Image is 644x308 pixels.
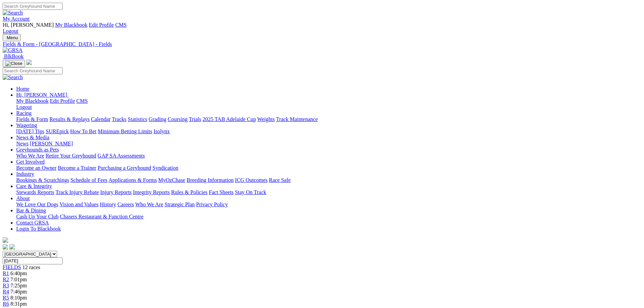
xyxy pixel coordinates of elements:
div: Care & Integrity [16,189,641,195]
a: Who We Are [16,153,44,159]
a: Tracks [112,116,126,122]
img: facebook.svg [3,244,8,250]
a: Bar & Dining [16,208,46,213]
a: Become an Owner [16,165,56,171]
a: CMS [76,98,88,104]
div: Hi, [PERSON_NAME] [16,98,641,110]
a: Retire Your Greyhound [46,153,96,159]
img: logo-grsa-white.png [3,237,8,243]
a: Track Maintenance [276,116,318,122]
a: R4 [3,289,9,294]
a: Wagering [16,122,37,128]
div: Get Involved [16,165,641,171]
a: Coursing [168,116,188,122]
a: Logout [3,28,18,34]
span: BlkBook [4,53,24,59]
a: Results & Replays [49,116,90,122]
a: Hi, [PERSON_NAME] [16,92,69,98]
a: Logout [16,104,32,110]
a: Who We Are [135,202,163,207]
a: Industry [16,171,34,177]
a: MyOzChase [158,177,185,183]
div: Racing [16,116,641,122]
a: News [16,141,28,146]
a: ICG Outcomes [235,177,267,183]
span: 8:31pm [10,301,27,307]
img: Close [5,61,22,66]
span: 8:10pm [10,295,27,301]
a: 2025 TAB Adelaide Cup [202,116,256,122]
span: R5 [3,295,9,301]
img: logo-grsa-white.png [26,60,32,65]
input: Search [3,3,63,10]
a: Racing [16,110,31,116]
a: History [100,202,116,207]
button: Toggle navigation [3,60,25,67]
a: Statistics [128,116,147,122]
a: Privacy Policy [196,202,228,207]
a: SUREpick [46,128,69,134]
span: R6 [3,301,9,307]
div: Greyhounds as Pets [16,153,641,159]
a: Strategic Plan [165,202,195,207]
a: Syndication [152,165,178,171]
a: How To Bet [70,128,97,134]
a: Trials [189,116,201,122]
a: Edit Profile [50,98,75,104]
div: News & Media [16,141,641,147]
a: My Account [3,16,30,22]
a: Applications & Forms [109,177,157,183]
a: BlkBook [3,53,24,59]
a: Fields & Form [16,116,48,122]
a: Grading [149,116,166,122]
a: Login To Blackbook [16,226,61,232]
img: GRSA [3,47,23,53]
a: Greyhounds as Pets [16,147,59,152]
a: News & Media [16,135,49,140]
a: R2 [3,277,9,282]
a: R1 [3,270,9,276]
a: Edit Profile [89,22,114,28]
button: Toggle navigation [3,34,21,41]
span: FIELDS [3,264,21,270]
a: Contact GRSA [16,220,49,226]
img: Search [3,10,23,16]
a: We Love Our Dogs [16,202,58,207]
a: Get Involved [16,159,45,165]
a: Stewards Reports [16,189,54,195]
div: About [16,202,641,208]
input: Select date [3,257,63,264]
a: Weights [257,116,275,122]
a: GAP SA Assessments [98,153,145,159]
input: Search [3,67,63,74]
img: twitter.svg [9,244,15,250]
div: My Account [3,22,641,34]
a: R3 [3,283,9,288]
a: Isolynx [153,128,170,134]
a: Cash Up Your Club [16,214,58,219]
a: Purchasing a Greyhound [98,165,151,171]
a: Minimum Betting Limits [98,128,152,134]
a: My Blackbook [16,98,49,104]
a: Become a Trainer [58,165,96,171]
a: Integrity Reports [133,189,170,195]
a: Chasers Restaurant & Function Centre [60,214,143,219]
a: Stay On Track [235,189,266,195]
a: CMS [115,22,127,28]
span: 6:40pm [10,270,27,276]
span: 12 races [22,264,40,270]
a: Home [16,86,29,92]
a: Care & Integrity [16,183,52,189]
span: Hi, [PERSON_NAME] [3,22,54,28]
a: My Blackbook [55,22,88,28]
a: About [16,195,30,201]
div: Wagering [16,128,641,135]
div: Bar & Dining [16,214,641,220]
span: 7:01pm [10,277,27,282]
img: Search [3,74,23,80]
a: Breeding Information [187,177,234,183]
